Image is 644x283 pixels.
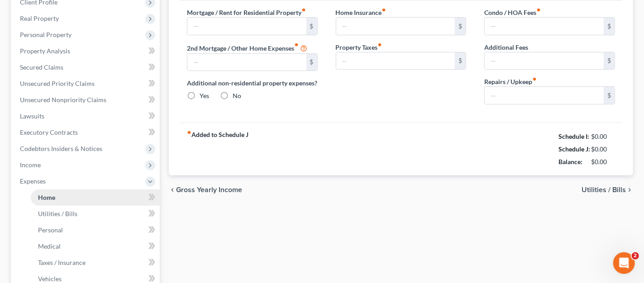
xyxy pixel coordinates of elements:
[13,43,160,59] a: Property Analysis
[484,77,537,86] label: Repairs / Upkeep
[31,206,160,222] a: Utilities / Bills
[20,31,72,38] span: Personal Property
[484,42,528,52] label: Additional Fees
[336,42,382,52] label: Property Taxes
[382,8,386,12] i: fiber_manual_record
[187,54,306,71] input: --
[233,91,241,100] label: No
[20,47,70,55] span: Property Analysis
[13,75,160,92] a: Unsecured Priority Claims
[592,157,615,166] div: $0.00
[613,252,635,274] iframe: Intercom live chat
[485,18,604,35] input: --
[485,87,604,104] input: --
[20,96,106,104] span: Unsecured Nonpriority Claims
[169,186,242,193] button: chevron_left Gross Yearly Income
[336,52,455,70] input: --
[378,42,382,47] i: fiber_manual_record
[187,42,307,53] label: 2nd Mortgage / Other Home Expenses
[294,42,299,47] i: fiber_manual_record
[13,108,160,124] a: Lawsuits
[38,242,61,250] span: Medical
[187,8,306,17] label: Mortgage / Rent for Residential Property
[604,52,615,70] div: $
[626,186,633,193] i: chevron_right
[485,52,604,70] input: --
[582,186,633,193] button: Utilities / Bills chevron_right
[38,275,62,283] span: Vehicles
[20,177,46,185] span: Expenses
[20,161,41,169] span: Income
[455,52,466,70] div: $
[20,63,63,71] span: Secured Claims
[187,78,318,88] label: Additional non-residential property expenses?
[38,259,86,266] span: Taxes / Insurance
[301,8,306,12] i: fiber_manual_record
[187,130,248,168] strong: Added to Schedule J
[200,91,209,100] label: Yes
[604,87,615,104] div: $
[38,193,55,201] span: Home
[532,77,537,81] i: fiber_manual_record
[455,18,466,35] div: $
[31,238,160,255] a: Medical
[20,112,44,120] span: Lawsuits
[13,124,160,141] a: Executory Contracts
[558,145,590,153] strong: Schedule J:
[306,54,317,71] div: $
[20,80,95,87] span: Unsecured Priority Claims
[13,59,160,75] a: Secured Claims
[31,189,160,206] a: Home
[306,18,317,35] div: $
[604,18,615,35] div: $
[38,226,63,234] span: Personal
[187,18,306,35] input: --
[20,128,78,136] span: Executory Contracts
[176,186,242,193] span: Gross Yearly Income
[336,8,386,17] label: Home Insurance
[536,8,541,12] i: fiber_manual_record
[20,14,59,22] span: Real Property
[336,18,455,35] input: --
[38,210,77,217] span: Utilities / Bills
[592,132,615,141] div: $0.00
[13,92,160,108] a: Unsecured Nonpriority Claims
[31,222,160,238] a: Personal
[169,186,176,193] i: chevron_left
[558,158,582,165] strong: Balance:
[558,132,589,140] strong: Schedule I:
[592,145,615,154] div: $0.00
[20,145,102,152] span: Codebtors Insiders & Notices
[632,252,639,259] span: 2
[187,130,191,135] i: fiber_manual_record
[31,255,160,271] a: Taxes / Insurance
[484,8,541,17] label: Condo / HOA Fees
[582,186,626,193] span: Utilities / Bills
